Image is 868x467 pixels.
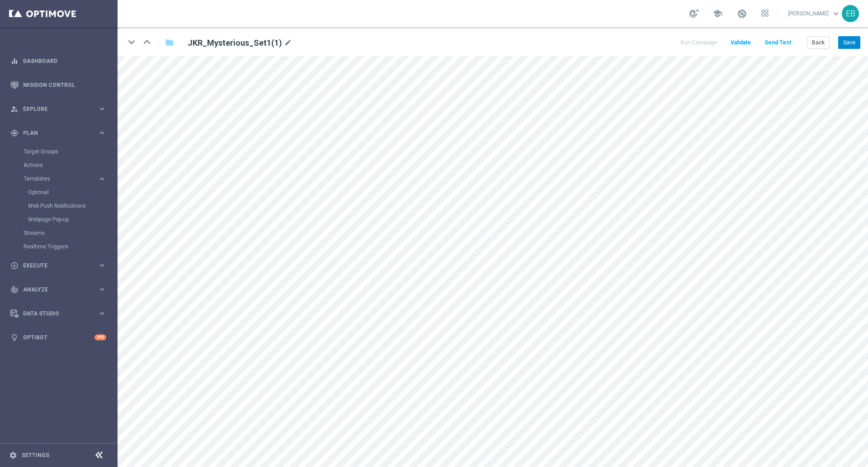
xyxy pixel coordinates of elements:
div: Templates [24,176,98,181]
div: Streams [24,226,117,240]
span: Templates [24,176,89,181]
span: Validate [731,39,751,46]
a: Settings [22,453,49,458]
button: equalizer Dashboard [10,57,107,65]
i: play_circle_outline [10,262,19,270]
a: Webpage Pop-up [28,216,94,223]
span: Explore [23,106,98,112]
a: Optimail [28,189,94,196]
div: Webpage Pop-up [28,213,117,226]
div: Web Push Notifications [28,199,117,213]
button: Data Studio keyboard_arrow_right [10,310,107,317]
a: Realtime Triggers [24,243,94,250]
div: +10 [94,334,106,340]
span: Analyze [23,287,98,292]
button: folder [164,35,175,50]
a: Mission Control [23,73,106,97]
i: keyboard_arrow_right [98,105,106,113]
button: Validate [729,37,752,49]
a: Web Push Notifications [28,202,94,210]
button: lightbulb Optibot +10 [10,334,107,341]
i: equalizer [10,57,19,65]
i: mode_edit [284,38,292,48]
i: keyboard_arrow_right [98,261,106,270]
button: Send Test [763,37,793,49]
div: Optibot [10,325,106,349]
div: Optimail [28,186,117,199]
span: Execute [23,263,98,268]
button: Mission Control [10,81,107,89]
i: keyboard_arrow_right [98,285,106,294]
a: Dashboard [23,49,106,73]
div: EB [842,5,859,22]
div: Target Groups [24,145,117,158]
button: gps_fixed Plan keyboard_arrow_right [10,129,107,137]
a: [PERSON_NAME]keyboard_arrow_down [787,7,842,20]
i: keyboard_arrow_right [98,175,106,183]
h2: JKR_Mysterious_Set1(1) [188,38,282,48]
span: Plan [23,130,98,136]
div: Dashboard [10,49,106,73]
button: Back [807,36,830,49]
i: track_changes [10,286,19,294]
a: Target Groups [24,148,94,155]
span: Data Studio [23,311,98,316]
button: Templates keyboard_arrow_right [24,175,107,182]
div: Plan [10,129,98,137]
a: Streams [24,229,94,237]
div: Analyze [10,286,98,294]
span: keyboard_arrow_down [831,9,841,19]
i: folder [165,37,174,48]
i: lightbulb [10,334,19,342]
i: keyboard_arrow_right [98,309,106,318]
span: school [712,9,722,19]
div: Mission Control [10,73,106,97]
div: Actions [24,158,117,172]
i: keyboard_arrow_right [98,129,106,137]
a: Actions [24,162,94,169]
button: play_circle_outline Execute keyboard_arrow_right [10,262,107,269]
button: Save [838,36,860,49]
i: settings [9,451,17,459]
button: person_search Explore keyboard_arrow_right [10,105,107,113]
div: Explore [10,105,98,113]
div: Execute [10,262,98,270]
div: Templates [24,172,117,226]
a: Optibot [23,325,94,349]
div: Realtime Triggers [24,240,117,253]
button: track_changes Analyze keyboard_arrow_right [10,286,107,293]
i: gps_fixed [10,129,19,137]
i: person_search [10,105,19,113]
div: Data Studio [10,310,98,318]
